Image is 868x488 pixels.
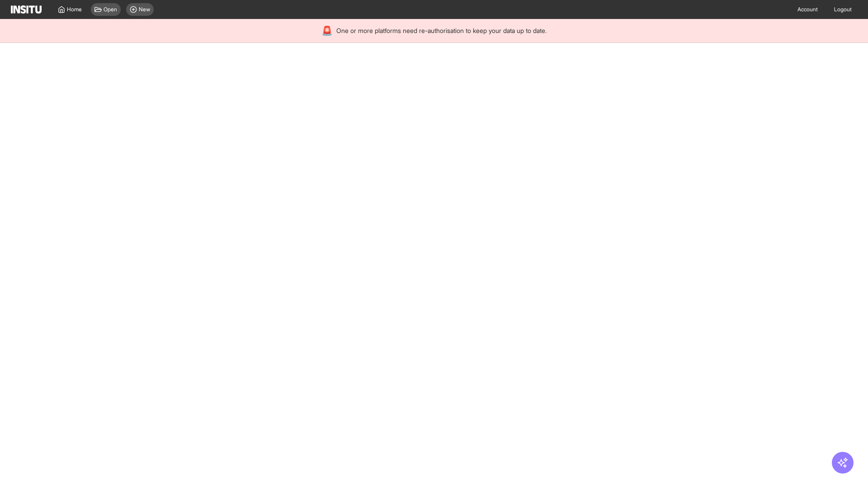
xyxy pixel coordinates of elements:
[321,24,333,37] div: 🚨
[139,6,150,13] span: New
[67,6,82,13] span: Home
[336,26,547,35] span: One or more platforms need re-authorisation to keep your data up to date.
[104,6,117,13] span: Open
[11,5,42,14] img: Logo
